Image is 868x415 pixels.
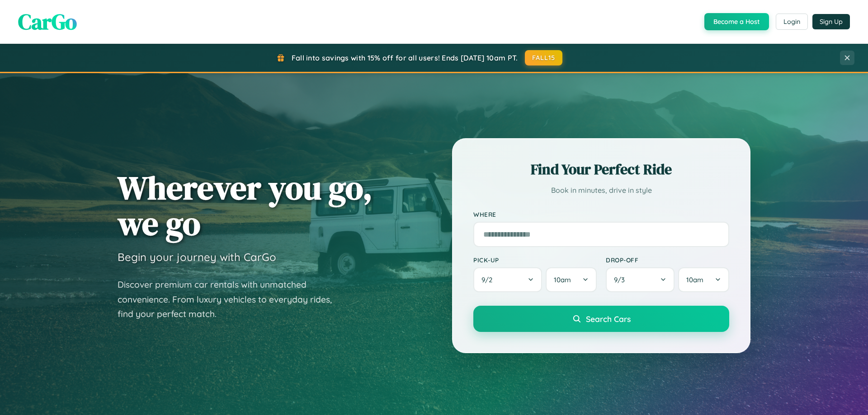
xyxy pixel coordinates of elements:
[292,53,518,62] span: Fall into savings with 15% off for all users! Ends [DATE] 10am PT.
[525,50,563,65] button: FALL15
[473,267,542,292] button: 9/2
[776,14,808,30] button: Login
[118,170,373,241] h1: Wherever you go, we go
[473,306,729,332] button: Search Cars
[118,277,344,322] p: Discover premium car rentals with unmatched convenience. From luxury vehicles to everyday rides, ...
[481,275,497,284] span: 9 / 2
[473,184,729,197] p: Book in minutes, drive in style
[812,14,850,29] button: Sign Up
[473,159,729,179] h2: Find Your Perfect Ride
[678,267,729,292] button: 10am
[118,250,276,264] h3: Begin your journey with CarGo
[704,13,769,30] button: Become a Host
[554,275,571,284] span: 10am
[586,314,631,324] span: Search Cars
[473,210,729,218] label: Where
[614,275,629,284] span: 9 / 3
[546,267,597,292] button: 10am
[606,267,675,292] button: 9/3
[606,256,729,264] label: Drop-off
[18,7,77,37] span: CarGo
[686,275,703,284] span: 10am
[473,256,597,264] label: Pick-up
